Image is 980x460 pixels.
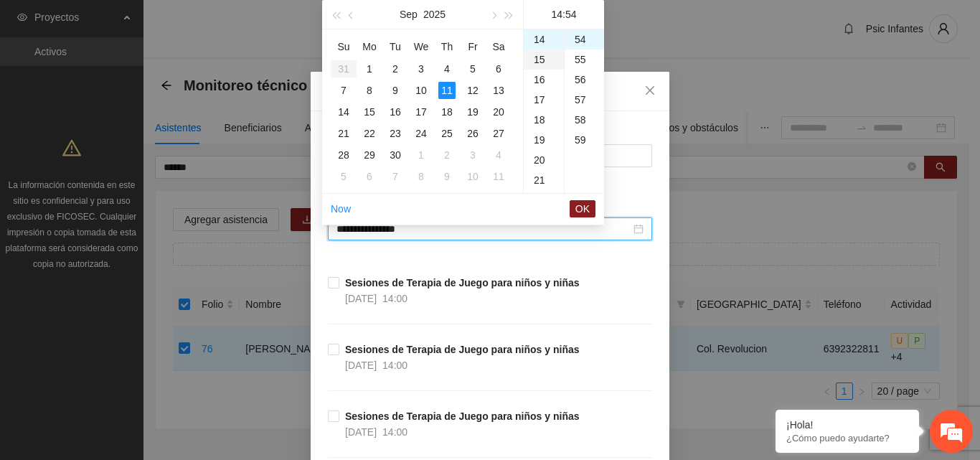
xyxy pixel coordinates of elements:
div: 30 [387,146,404,164]
div: 2 [438,146,456,164]
th: We [408,35,434,58]
td: 2025-09-20 [486,101,512,123]
td: 2025-09-09 [382,80,408,101]
td: 2025-09-07 [331,80,357,101]
div: 7 [387,168,404,185]
td: 2025-09-04 [434,58,460,80]
td: 2025-10-08 [408,166,434,187]
div: 25 [438,125,456,142]
div: 54 [565,29,604,50]
div: 3 [464,146,481,164]
td: 2025-10-03 [460,144,486,166]
div: 23 [387,125,404,142]
span: 14:00 [382,360,407,371]
div: 4 [490,146,507,164]
div: 15 [361,103,378,121]
td: 2025-09-27 [486,123,512,144]
div: 21 [524,170,564,190]
td: 2025-09-11 [434,80,460,101]
div: 14 [524,29,564,50]
div: 1 [361,60,378,78]
td: 2025-09-21 [331,123,357,144]
td: 2025-09-30 [382,144,408,166]
div: 11 [490,168,507,185]
div: 58 [565,110,604,130]
div: Minimizar ventana de chat en vivo [235,7,270,42]
td: 2025-09-23 [382,123,408,144]
td: 2025-09-02 [382,58,408,80]
td: 2025-09-26 [460,123,486,144]
div: 55 [565,50,604,70]
div: 18 [438,103,456,121]
div: 6 [490,60,507,78]
th: Tu [382,35,408,58]
td: 2025-10-07 [382,166,408,187]
td: 2025-10-09 [434,166,460,187]
div: 9 [387,82,404,99]
th: Fr [460,35,486,58]
div: 8 [361,82,378,99]
div: 24 [413,125,430,142]
td: 2025-09-17 [408,101,434,123]
td: 2025-09-01 [357,58,382,80]
div: 17 [524,90,564,110]
div: 7 [335,82,352,99]
span: [DATE] [345,360,377,371]
div: 2 [387,60,404,78]
td: 2025-09-13 [486,80,512,101]
div: 16 [387,103,404,121]
div: 59 [565,130,604,150]
div: 10 [464,168,481,185]
div: 1 [413,146,430,164]
td: 2025-09-03 [408,58,434,80]
td: 2025-09-25 [434,123,460,144]
td: 2025-10-10 [460,166,486,187]
div: 26 [464,125,481,142]
div: 19 [524,130,564,150]
td: 2025-09-18 [434,101,460,123]
td: 2025-09-05 [460,58,486,80]
td: 2025-10-04 [486,144,512,166]
div: 10 [413,82,430,99]
p: ¿Cómo puedo ayudarte? [786,433,908,443]
span: 14:00 [382,426,407,438]
td: 2025-09-22 [357,123,382,144]
div: 57 [565,90,604,110]
div: 28 [335,146,352,164]
td: 2025-10-05 [331,166,357,187]
td: 2025-10-11 [486,166,512,187]
span: close [644,85,656,96]
td: 2025-09-28 [331,144,357,166]
th: Su [331,35,357,58]
th: Th [434,35,460,58]
div: 22 [524,190,564,210]
strong: Sesiones de Terapia de Juego para niños y niñas [345,410,580,422]
td: 2025-09-10 [408,80,434,101]
div: 3 [413,60,430,78]
div: 29 [361,146,378,164]
td: 2025-09-29 [357,144,382,166]
button: Close [631,72,669,111]
textarea: Escriba su mensaje y pulse “Intro” [7,307,273,357]
a: Now [331,203,351,215]
span: [DATE] [345,293,377,304]
td: 2025-10-01 [408,144,434,166]
div: 4 [438,60,456,78]
div: 21 [335,125,352,142]
div: Chatee con nosotros ahora [75,73,241,92]
td: 2025-09-14 [331,101,357,123]
div: 56 [565,70,604,90]
td: 2025-10-02 [434,144,460,166]
div: 19 [464,103,481,121]
div: 5 [335,168,352,185]
div: 9 [438,168,456,185]
span: Estamos en línea. [83,149,198,294]
td: 2025-09-19 [460,101,486,123]
div: ¡Hola! [786,419,908,431]
div: 8 [413,168,430,185]
div: 18 [524,110,564,130]
div: 20 [524,150,564,170]
td: 2025-09-16 [382,101,408,123]
div: 22 [361,125,378,142]
td: 2025-09-15 [357,101,382,123]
